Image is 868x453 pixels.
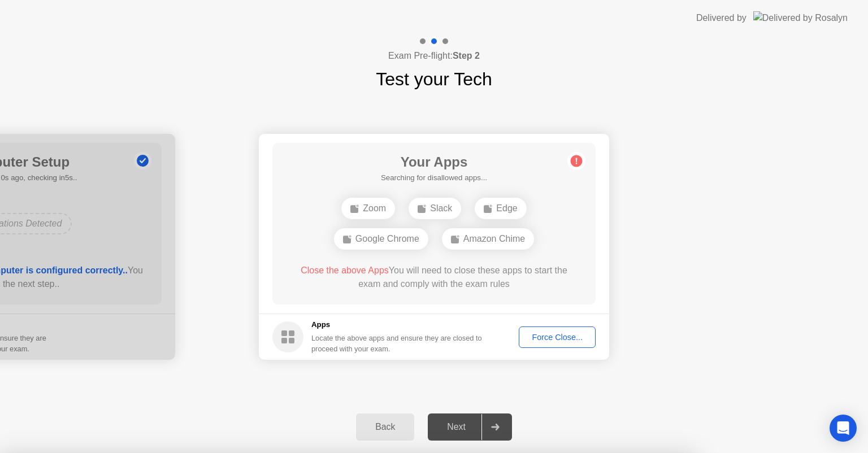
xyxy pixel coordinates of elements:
[381,172,487,184] h5: Searching for disallowed apps...
[475,198,526,219] div: Edge
[341,198,395,219] div: Zoom
[696,11,747,25] div: Delivered by
[753,11,848,24] img: Delivered by Rosalyn
[311,333,483,354] div: Locate the above apps and ensure they are closed to proceed with your exam.
[442,228,534,250] div: Amazon Chime
[301,265,389,275] span: Close the above Apps
[453,51,480,60] b: Step 2
[431,422,481,432] div: Next
[289,264,580,291] div: You will need to close these apps to start the exam and comply with the exam rules
[334,228,428,250] div: Google Chrome
[376,66,492,93] h1: Test your Tech
[359,422,411,432] div: Back
[388,49,480,63] h4: Exam Pre-flight:
[311,319,483,330] h5: Apps
[523,333,592,342] div: Force Close...
[830,415,857,442] div: Open Intercom Messenger
[381,152,487,172] h1: Your Apps
[409,198,461,219] div: Slack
